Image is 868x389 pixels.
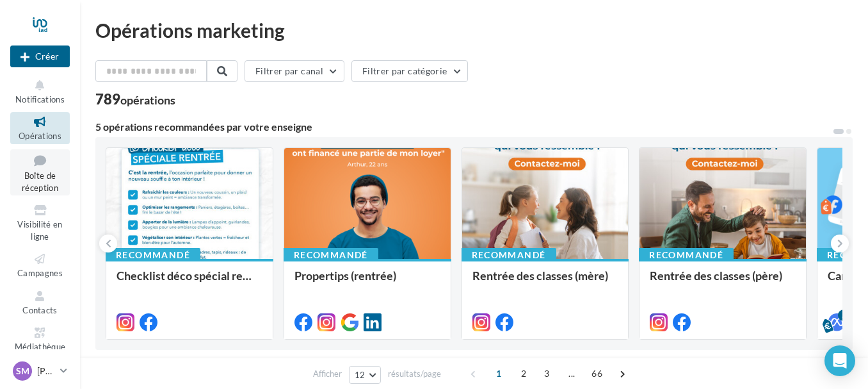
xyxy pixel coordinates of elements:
p: [PERSON_NAME] [37,365,55,377]
a: Contacts [10,286,70,318]
div: 5 opérations recommandées par votre enseigne [95,122,832,132]
button: Filtrer par catégorie [351,60,468,82]
button: Filtrer par canal [245,60,344,82]
span: 12 [355,370,366,380]
span: Boîte de réception [22,170,58,193]
div: Recommandé [284,248,378,262]
a: Campagnes [10,249,70,281]
span: Visibilité en ligne [17,219,62,242]
div: Nouvelle campagne [10,46,70,67]
span: ... [561,363,582,384]
div: Open Intercom Messenger [824,345,855,376]
span: Médiathèque [15,342,66,352]
div: Rentrée des classes (mère) [472,269,618,295]
button: Notifications [10,76,70,107]
div: 789 [95,92,175,106]
div: Propertips (rentrée) [294,269,440,295]
a: Opérations [10,112,70,144]
div: Recommandé [462,248,556,262]
span: Afficher [313,368,342,380]
span: 66 [586,363,607,384]
span: 3 [536,363,557,384]
div: Recommandé [106,248,200,262]
span: Contacts [22,305,58,315]
a: Visibilité en ligne [10,201,70,244]
div: Rentrée des classes (père) [650,269,796,295]
span: 2 [513,363,534,384]
span: SM [16,365,29,377]
div: Opérations marketing [95,21,853,40]
button: 12 [349,366,382,384]
span: Campagnes [17,268,63,278]
span: Notifications [15,94,65,104]
span: 1 [488,363,509,384]
span: Opérations [19,131,61,141]
div: Recommandé [639,248,734,262]
a: SM [PERSON_NAME] [10,359,70,383]
a: Boîte de réception [10,149,70,196]
button: Créer [10,46,70,67]
div: Checklist déco spécial rentrée [117,269,262,295]
a: Médiathèque [10,323,70,354]
div: opérations [120,94,175,106]
div: 5 [838,310,849,321]
span: résultats/page [388,368,441,380]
